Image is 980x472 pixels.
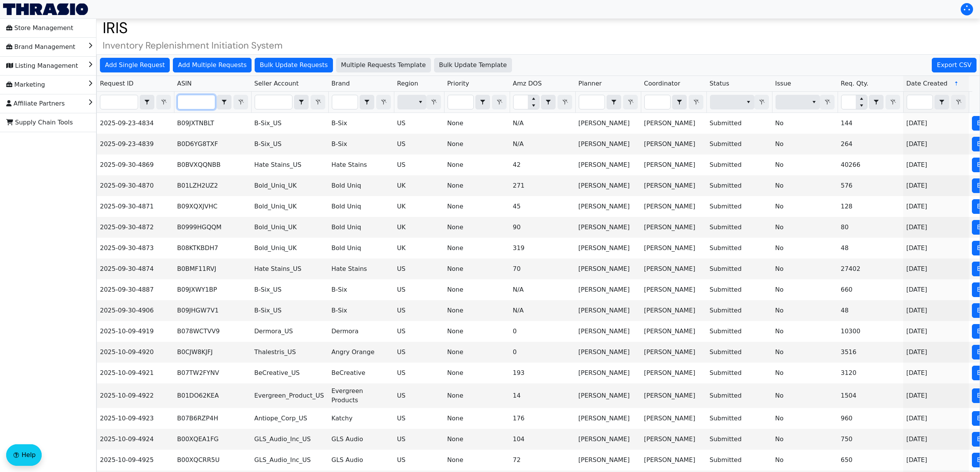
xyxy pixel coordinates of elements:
[260,60,328,70] span: Bulk Update Requests
[510,259,575,279] td: 70
[174,217,251,238] td: B0999HGQQM
[510,383,575,408] td: 14
[869,95,883,109] button: select
[174,363,251,383] td: B07TW2FYNV
[645,95,670,109] input: Filter
[140,95,154,109] span: Choose Operator
[174,238,251,259] td: B08KTKBDH7
[772,300,838,321] td: No
[706,217,772,238] td: Submitted
[328,279,394,300] td: B-Six
[510,134,575,155] td: N/A
[706,134,772,155] td: Submitted
[903,217,969,238] td: [DATE]
[444,342,510,363] td: None
[174,429,251,450] td: B00XQEA1FG
[174,300,251,321] td: B09JHGW7V1
[97,175,174,196] td: 2025-09-30-4870
[706,259,772,279] td: Submitted
[97,300,174,321] td: 2025-09-30-4906
[706,238,772,259] td: Submitted
[96,40,980,51] h4: Inventory Replenishment Initiation System
[641,217,706,238] td: [PERSON_NAME]
[394,155,444,175] td: US
[394,279,444,300] td: US
[903,429,969,450] td: [DATE]
[772,429,838,450] td: No
[336,58,431,72] button: Multiple Requests Template
[328,300,394,321] td: B-Six
[251,196,328,217] td: Bold_Uniq_UK
[174,408,251,429] td: B07B6RZP4H
[251,279,328,300] td: B-Six_US
[510,321,575,342] td: 0
[174,383,251,408] td: B01DO62KEA
[772,155,838,175] td: No
[255,58,333,72] button: Bulk Update Requests
[444,383,510,408] td: None
[174,196,251,217] td: B09XQXJVHC
[934,95,949,109] span: Choose Operator
[772,196,838,217] td: No
[97,217,174,238] td: 2025-09-30-4872
[394,113,444,134] td: US
[838,321,903,342] td: 10300
[6,41,75,53] span: Brand Management
[706,450,772,470] td: Submitted
[772,321,838,342] td: No
[641,342,706,363] td: [PERSON_NAME]
[838,196,903,217] td: 128
[97,113,174,134] td: 2025-09-23-4834
[294,95,309,109] span: Choose Operator
[328,429,394,450] td: GLS Audio
[105,60,165,70] span: Add Single Request
[903,408,969,429] td: [DATE]
[641,238,706,259] td: [PERSON_NAME]
[251,342,328,363] td: Thalestris_US
[776,95,820,109] span: Filter
[575,300,641,321] td: [PERSON_NAME]
[510,363,575,383] td: 193
[251,113,328,134] td: B-Six_US
[328,342,394,363] td: Angry Orange
[903,342,969,363] td: [DATE]
[328,408,394,429] td: Katchy
[607,95,621,109] span: Choose Operator
[173,58,252,72] button: Add Multiple Requests
[254,79,299,88] span: Seller Account
[328,113,394,134] td: B-Six
[397,79,418,88] span: Region
[575,134,641,155] td: [PERSON_NAME]
[174,279,251,300] td: B09JXWY1BP
[251,408,328,429] td: Antiope_Corp_US
[772,134,838,155] td: No
[841,79,868,88] span: Req. Qty.
[641,363,706,383] td: [PERSON_NAME]
[838,450,903,470] td: 650
[706,321,772,342] td: Submitted
[575,155,641,175] td: [PERSON_NAME]
[743,95,754,109] button: select
[838,134,903,155] td: 264
[434,58,512,72] button: Bulk Update Template
[510,429,575,450] td: 104
[513,79,542,88] span: Amz DOS
[772,175,838,196] td: No
[607,95,621,109] button: select
[255,95,292,109] input: Filter
[706,383,772,408] td: Submitted
[100,79,133,88] span: Request ID
[772,238,838,259] td: No
[772,450,838,470] td: No
[3,3,88,15] a: Thrasio Logo
[332,95,358,109] input: Filter
[838,342,903,363] td: 3516
[772,217,838,238] td: No
[6,22,73,34] span: Store Management
[575,321,641,342] td: [PERSON_NAME]
[706,342,772,363] td: Submitted
[328,321,394,342] td: Dermora
[97,279,174,300] td: 2025-09-30-4887
[641,300,706,321] td: [PERSON_NAME]
[140,95,154,109] button: select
